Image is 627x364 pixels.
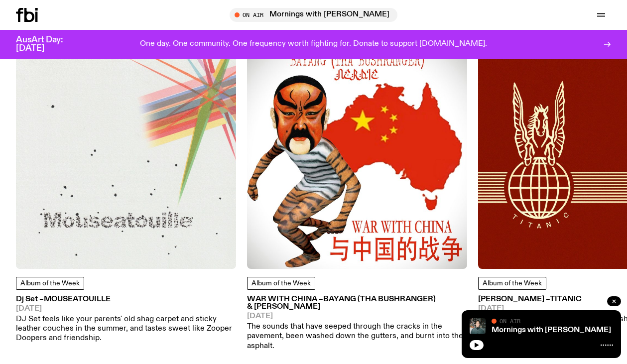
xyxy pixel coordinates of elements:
a: Album of the Week [247,277,315,290]
p: DJ Set feels like your parents' old shag carpet and sticky leather couches in the summer, and tas... [16,315,236,344]
h3: WAR WITH CHINA – [247,296,467,311]
span: Album of the Week [483,280,542,287]
span: Mouseatouille [44,295,111,303]
span: [DATE] [16,305,236,313]
span: Titanic [550,295,582,303]
a: Album of the Week [478,277,546,290]
span: On Air [500,318,520,324]
img: DJ Set feels like your parents' old shag carpet and sticky leather couches in the summer, and tas... [16,49,236,269]
a: Mornings with [PERSON_NAME] [492,326,611,334]
span: Album of the Week [20,280,80,287]
span: [DATE] [247,313,467,320]
a: WAR WITH CHINA –BAYANG (tha Bushranger) & [PERSON_NAME][DATE]The sounds that have seeped through ... [247,296,467,351]
button: On AirMornings with [PERSON_NAME] [230,8,397,22]
h3: AusArt Day: [DATE] [16,36,80,53]
p: The sounds that have seeped through the cracks in the pavement, been washed down the gutters, and... [247,322,467,351]
span: BAYANG (tha Bushranger) & [PERSON_NAME] [247,295,436,311]
span: Album of the Week [251,280,311,287]
img: Radio presenter Ben Hansen sits in front of a wall of photos and an fbi radio sign. Film photo. B... [470,318,486,334]
a: Dj Set –Mouseatouille[DATE]DJ Set feels like your parents' old shag carpet and sticky leather cou... [16,296,236,344]
a: Album of the Week [16,277,84,290]
h3: Dj Set – [16,296,236,303]
p: One day. One community. One frequency worth fighting for. Donate to support [DOMAIN_NAME]. [140,40,487,49]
